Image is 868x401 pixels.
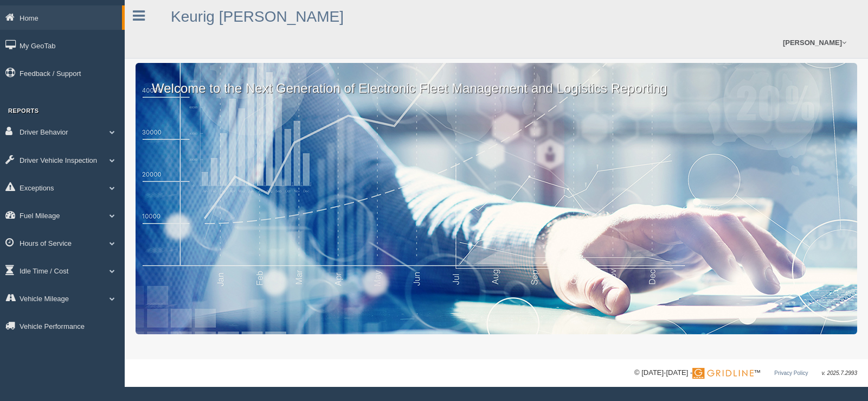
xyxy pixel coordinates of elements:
img: Gridline [692,368,754,379]
a: Privacy Policy [774,370,808,376]
p: Welcome to the Next Generation of Electronic Fleet Management and Logistics Reporting [136,63,857,98]
a: Keurig [PERSON_NAME] [171,8,344,25]
div: © [DATE]-[DATE] - ™ [634,367,857,379]
span: v. 2025.7.2993 [822,370,857,376]
a: [PERSON_NAME] [777,27,852,58]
